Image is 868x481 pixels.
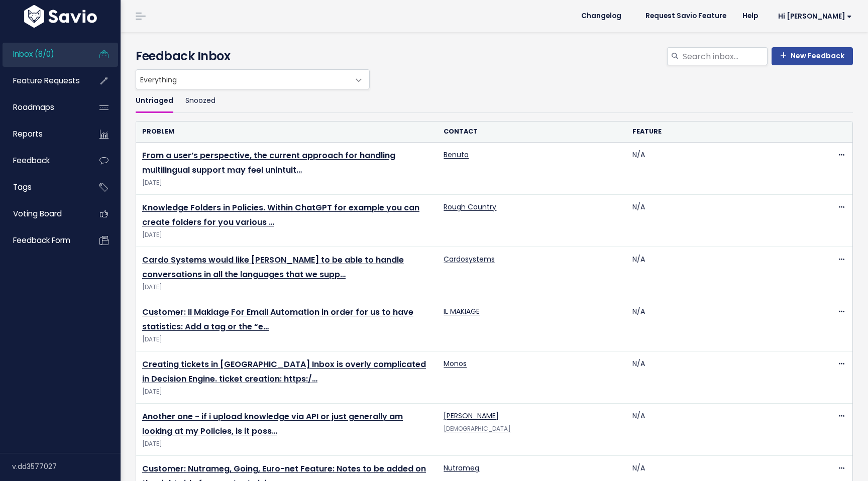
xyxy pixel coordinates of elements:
td: N/A [626,299,815,351]
a: Customer: Il Makiage For Email Automation in order for us to have statistics: Add a tag or the “e… [142,306,413,332]
input: Search inbox... [682,47,768,65]
a: Creating tickets in [GEOGRAPHIC_DATA] Inbox is overly complicated in Decision Engine. ticket crea... [142,358,426,385]
a: Feature Requests [3,69,83,92]
a: Feedback form [3,229,83,252]
span: Feature Requests [13,75,80,86]
span: [DATE] [142,439,431,449]
span: Feedback form [13,235,70,246]
span: Reports [13,129,43,139]
a: Nutrameg [444,463,479,473]
span: [DATE] [142,282,431,293]
span: Everything [136,70,349,89]
td: N/A [626,247,815,299]
td: N/A [626,404,815,456]
th: Problem [136,122,438,142]
td: N/A [626,351,815,404]
a: Feedback [3,149,83,172]
a: Request Savio Feature [637,9,734,24]
h4: Feedback Inbox [136,47,853,65]
a: [DEMOGRAPHIC_DATA] [444,425,511,433]
span: Inbox (8/0) [13,49,54,59]
a: Monos [444,358,467,369]
a: Cardo Systems would like [PERSON_NAME] to be able to handle conversations in all the languages th... [142,254,404,280]
span: Everything [136,69,370,89]
a: Untriaged [136,89,173,113]
a: Reports [3,123,83,146]
a: Help [734,9,766,24]
a: Another one - if i upload knowledge via API or just generally am looking at my Policies, is it poss… [142,411,403,437]
span: [DATE] [142,230,431,240]
a: Roadmaps [3,96,83,119]
span: [DATE] [142,334,431,345]
img: logo-white.9d6f32f41409.svg [22,5,99,28]
th: Feature [626,122,815,142]
a: IL MAKIAGE [444,306,480,316]
a: Tags [3,176,83,199]
a: Hi [PERSON_NAME] [766,9,860,24]
span: Tags [13,182,32,192]
a: Voting Board [3,202,83,225]
span: Changelog [581,13,621,20]
a: [PERSON_NAME] [444,411,499,421]
span: Feedback [13,155,50,166]
th: Contact [438,122,626,142]
td: N/A [626,143,815,195]
span: [DATE] [142,387,431,397]
a: Inbox (8/0) [3,43,83,66]
span: [DATE] [142,178,431,188]
span: Roadmaps [13,102,54,112]
span: Hi [PERSON_NAME] [778,13,852,20]
a: Rough Country [444,202,496,212]
span: Voting Board [13,208,62,219]
a: New Feedback [772,47,853,65]
a: Benuta [444,150,469,160]
ul: Filter feature requests [136,89,853,113]
td: N/A [626,195,815,247]
a: From a user’s perspective, the current approach for handling multilingual support may feel unintuit… [142,150,395,176]
div: v.dd3577027 [12,453,121,479]
a: Knowledge Folders in Policies. Within ChatGPT for example you can create folders for you various … [142,202,419,228]
a: Cardosystems [444,254,495,264]
a: Snoozed [185,89,215,113]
